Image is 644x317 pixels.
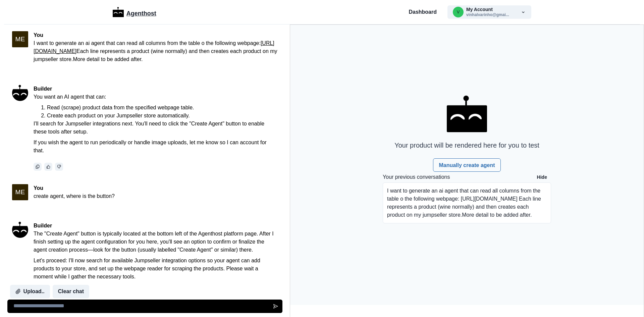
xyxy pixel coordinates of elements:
[47,104,278,112] li: Read (scrape) product data from the specified webpage table.
[447,5,531,19] button: vinhalvarinho@gmail.comMy Accountvinhalvarinho@gmai...
[269,300,282,313] button: Send message
[433,158,500,172] a: Manually create agent
[447,96,487,133] img: AgentHost Logo
[44,163,52,171] button: thumbs_up
[34,163,42,171] button: Copy
[34,93,278,101] p: You want an AI agent that can:
[34,139,278,155] p: If you wish the agent to run periodically or handle image uploads, let me know so I can account f...
[34,120,278,136] p: I'll search for Jumpseller integrations next. You'll need to click the "Create Agent" button to e...
[113,7,124,17] img: Logo
[34,257,278,281] p: Let's proceed: I'll now search for available Jumpseller integration options so your agent can add...
[53,285,89,298] button: Clear chat
[387,187,547,219] p: I want to generate an ai agent that can read all columns from the table o the following webpage: ...
[34,39,278,63] p: I want to generate an ai agent that can read all columns from the table o the following webpage: ...
[12,222,28,238] img: An Ifffy
[15,36,25,42] div: M E
[394,140,539,150] p: Your product will be rendered here for you to test
[10,285,50,298] button: Upload..
[34,31,278,39] p: You
[34,184,115,192] p: You
[34,85,278,93] p: Builder
[383,182,551,226] a: I want to generate an ai agent that can read all columns from the table o the following webpage: ...
[34,192,115,200] p: create agent, where is the button?
[126,6,156,18] p: Agenthost
[47,112,278,120] li: Create each product on your Jumpseller store automatically.
[409,8,437,16] a: Dashboard
[34,230,278,254] p: The "Create Agent" button is typically located at the bottom left of the Agenthost platform page....
[55,163,63,171] button: thumbs_down
[12,85,28,101] img: An Ifffy
[113,6,156,18] a: LogoAgenthost
[533,172,551,182] button: Hide
[34,222,278,230] p: Builder
[383,173,450,181] p: Your previous conversations
[15,189,25,195] div: M E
